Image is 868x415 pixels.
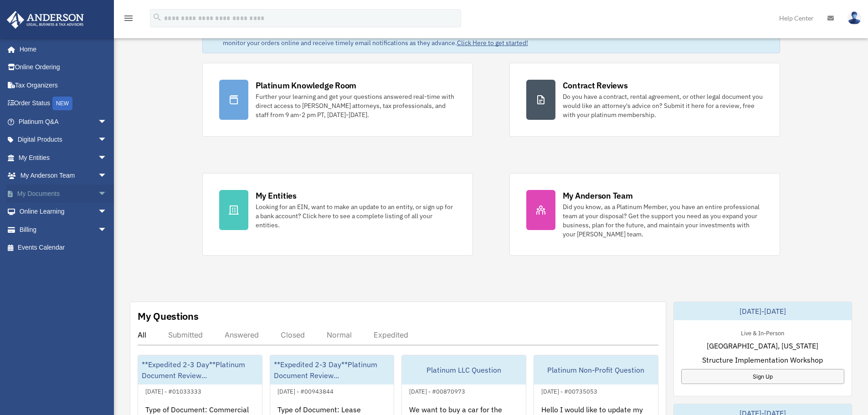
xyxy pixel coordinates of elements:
[563,92,763,119] div: Do you have a contract, rental agreement, or other legal document you would like an attorney's ad...
[98,149,116,167] span: arrow_drop_down
[168,330,203,339] div: Submitted
[374,330,408,339] div: Expedited
[256,92,456,119] div: Further your learning and get your questions answered real-time with direct access to [PERSON_NAM...
[202,63,473,137] a: Platinum Knowledge Room Further your learning and get your questions answered real-time with dire...
[98,131,116,149] span: arrow_drop_down
[457,39,528,47] a: Click Here to get started!
[256,80,357,91] div: Platinum Knowledge Room
[6,149,121,167] a: My Entitiesarrow_drop_down
[6,220,121,239] a: Billingarrow_drop_down
[402,386,473,395] div: [DATE] - #00870973
[202,173,473,256] a: My Entities Looking for an EIN, want to make an update to an entity, or sign up for a bank accoun...
[734,328,791,337] div: Live & In-Person
[123,13,134,24] i: menu
[6,131,121,149] a: Digital Productsarrow_drop_down
[256,190,297,201] div: My Entities
[98,113,116,131] span: arrow_drop_down
[4,11,87,29] img: Anderson Advisors Platinum Portal
[847,11,861,25] img: User Pic
[138,386,209,395] div: [DATE] - #01033333
[270,386,341,395] div: [DATE] - #00943844
[6,239,121,257] a: Events Calendar
[534,355,658,384] div: Platinum Non-Profit Question
[152,12,162,22] i: search
[225,330,259,339] div: Answered
[98,220,116,239] span: arrow_drop_down
[98,203,116,221] span: arrow_drop_down
[256,202,456,230] div: Looking for an EIN, want to make an update to an entity, or sign up for a bank account? Click her...
[6,40,116,58] a: Home
[98,184,116,203] span: arrow_drop_down
[281,330,305,339] div: Closed
[509,173,780,256] a: My Anderson Team Did you know, as a Platinum Member, you have an entire professional team at your...
[674,302,852,320] div: [DATE]-[DATE]
[52,97,72,110] div: NEW
[98,167,116,185] span: arrow_drop_down
[138,309,199,323] div: My Questions
[6,167,121,185] a: My Anderson Teamarrow_drop_down
[138,330,146,339] div: All
[6,76,121,94] a: Tax Organizers
[707,340,818,351] span: [GEOGRAPHIC_DATA], [US_STATE]
[138,355,262,384] div: **Expedited 2-3 Day**Platinum Document Review...
[6,113,121,131] a: Platinum Q&Aarrow_drop_down
[563,80,628,91] div: Contract Reviews
[6,58,121,77] a: Online Ordering
[534,386,605,395] div: [DATE] - #00735053
[681,369,844,384] a: Sign Up
[6,184,121,203] a: My Documentsarrow_drop_down
[327,330,352,339] div: Normal
[702,354,823,365] span: Structure Implementation Workshop
[563,202,763,239] div: Did you know, as a Platinum Member, you have an entire professional team at your disposal? Get th...
[402,355,526,384] div: Platinum LLC Question
[123,16,134,24] a: menu
[6,203,121,221] a: Online Learningarrow_drop_down
[270,355,394,384] div: **Expedited 2-3 Day**Platinum Document Review...
[6,94,121,113] a: Order StatusNEW
[563,190,633,201] div: My Anderson Team
[509,63,780,137] a: Contract Reviews Do you have a contract, rental agreement, or other legal document you would like...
